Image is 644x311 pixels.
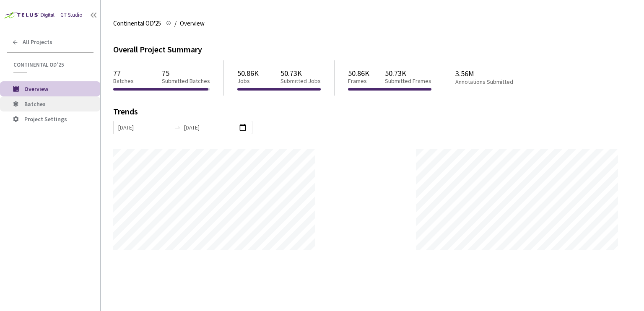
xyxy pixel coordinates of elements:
[24,115,67,123] span: Project Settings
[23,39,52,46] span: All Projects
[184,123,236,132] input: End date
[348,69,369,78] p: 50.86K
[280,69,321,78] p: 50.73K
[455,78,546,86] p: Annotations Submitted
[113,44,631,56] div: Overall Project Summary
[348,78,369,85] p: Frames
[162,69,210,78] p: 75
[280,78,321,85] p: Submitted Jobs
[60,11,83,19] div: GT Studio
[180,18,205,29] span: Overview
[13,61,88,68] span: Continental OD'25
[113,78,134,85] p: Batches
[118,123,171,132] input: Start date
[174,18,177,29] li: /
[385,78,431,85] p: Submitted Frames
[237,78,259,85] p: Jobs
[385,69,431,78] p: 50.73K
[237,69,259,78] p: 50.86K
[24,85,48,93] span: Overview
[113,18,161,29] span: Continental OD'25
[24,100,46,108] span: Batches
[113,107,620,121] div: Trends
[455,69,546,78] p: 3.56M
[174,124,181,131] span: swap-right
[162,78,210,85] p: Submitted Batches
[174,124,181,131] span: to
[113,69,134,78] p: 77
